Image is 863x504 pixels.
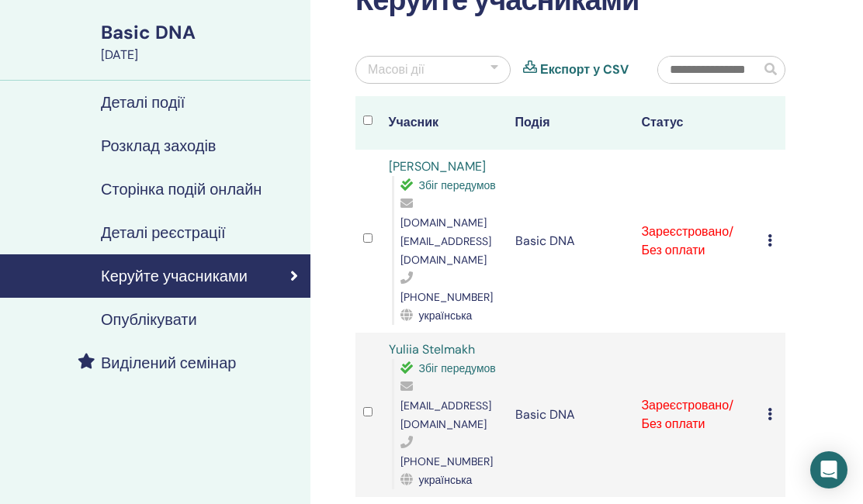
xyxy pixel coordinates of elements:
[92,19,310,64] a: Basic DNA[DATE]
[101,267,248,285] h4: Керуйте учасниками
[419,473,473,487] span: українська
[508,333,634,497] td: Basic DNA
[101,19,301,46] div: Basic DNA
[389,341,475,357] a: Yuliia Stelmakh
[101,136,216,155] h4: Розклад заходів
[389,158,486,174] a: [PERSON_NAME]
[101,223,226,242] h4: Деталі реєстрації
[419,178,496,192] span: Збіг передумов
[400,216,491,267] span: [DOMAIN_NAME][EMAIL_ADDRESS][DOMAIN_NAME]
[101,46,301,64] div: [DATE]
[810,451,847,488] div: Open Intercom Messenger
[419,309,473,323] span: українська
[101,180,262,198] h4: Сторінка подій онлайн
[400,399,491,431] span: [EMAIL_ADDRESS][DOMAIN_NAME]
[419,361,496,375] span: Збіг передумов
[101,93,185,112] h4: Деталі події
[400,454,493,468] span: [PHONE_NUMBER]
[368,60,425,79] div: Масові дії
[633,96,760,150] th: Статус
[101,310,197,329] h4: Опублікувати
[101,354,236,372] h4: Виділений семінар
[381,96,508,150] th: Учасник
[540,60,629,79] a: Експорт у CSV
[400,290,493,304] span: [PHONE_NUMBER]
[508,150,634,333] td: Basic DNA
[508,96,634,150] th: Подія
